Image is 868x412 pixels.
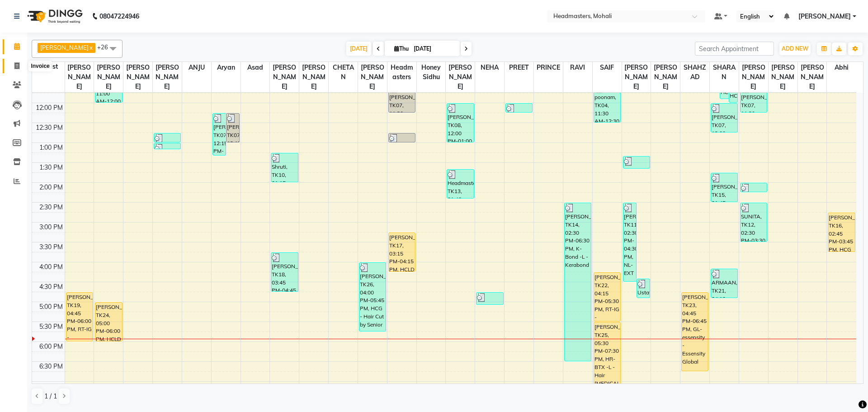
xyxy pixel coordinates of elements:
div: Shruti, TK10, 01:15 PM-02:00 PM, SCL - Shampoo and conditioner (with natural dry) [271,153,297,182]
span: [DATE] [346,42,371,56]
span: SHAHZAD [680,62,709,83]
div: [PERSON_NAME], TK09, 01:00 PM-01:10 PM, TH-UL - [GEOGRAPHIC_DATA],TH-FH - Forehead [154,143,180,149]
div: [PERSON_NAME], TK25, 05:30 PM-07:30 PM, HR-BTX -L - Hair [MEDICAL_DATA] [594,322,620,401]
span: Honey Sidhu [417,62,446,83]
span: 1 / 1 [44,392,57,401]
input: Search Appointment [695,42,774,56]
span: Headmasters [387,62,416,83]
div: [PERSON_NAME], TK09, 12:45 PM-01:00 PM, TH-EB - Eyebrows [389,133,415,142]
span: PRINCE [534,62,563,73]
span: SHARAN [710,62,739,83]
span: ANJU [182,62,211,73]
div: [PERSON_NAME], TK16, 02:45 PM-03:45 PM, HCG - Hair Cut by Senior Hair Stylist [828,213,855,251]
div: 1:00 PM [38,143,65,152]
button: ADD NEW [779,43,811,55]
span: PREET [505,62,533,73]
span: [PERSON_NAME] [798,12,851,21]
div: [PERSON_NAME], TK26, 04:00 PM-05:45 PM, HCG - Hair Cut by Senior Hair Stylist,BRD - [PERSON_NAME] [359,263,386,331]
div: [PERSON_NAME], TK07, 01:20 PM-01:40 PM, NL-PPR - Power Polish Removal [623,156,650,168]
div: 5:00 PM [38,302,65,312]
div: Invoice [28,61,52,71]
span: [PERSON_NAME] [358,62,387,92]
div: SUNITA, TK12, 02:30 PM-03:30 PM, DERMA-FCL-SEN - Facial - Calm Facial ([MEDICAL_DATA]) [741,203,767,242]
div: [PERSON_NAME], TK07, 11:30 AM-12:15 PM, MC1 - Manicure Classic [741,84,767,112]
div: [PERSON_NAME], TK07, 12:15 PM-01:00 PM, PC1 - Pedicures Classic [226,114,239,142]
span: [PERSON_NAME] [622,62,651,92]
div: [PERSON_NAME], TK24, 05:00 PM-06:00 PM, HCLD - Hair Cut by Creative Director [95,303,122,341]
div: [PERSON_NAME], TK14, 02:30 PM-06:30 PM, K-Bond -L - Kerabond [565,203,591,361]
span: ADD NEW [782,45,808,52]
div: [PERSON_NAME], TK07, 12:15 PM-01:20 PM, PC2 - Pedicures Premium,NL-PPR - Power Polish Removal [213,114,226,155]
div: [PERSON_NAME], TK18, 04:45 PM-05:05 PM, TH-EB - Eyebrows,TH-UL - [GEOGRAPHIC_DATA] [476,293,503,304]
span: [PERSON_NAME] [446,62,475,92]
span: SAIF [593,62,622,73]
span: RAVI [563,62,592,73]
div: 12:30 PM [34,123,65,133]
div: [PERSON_NAME], TK02, 12:00 PM-12:15 PM, TH-EB - Eyebrows [506,104,532,112]
b: 08047224946 [99,4,139,29]
div: Shruti, TK10, 02:00 PM-02:15 PM, TH-EB - Eyebrows [741,183,767,192]
span: CHETAN [329,62,358,83]
div: 7:00 PM [38,382,65,391]
div: 4:30 PM [38,282,65,292]
div: [PERSON_NAME], TK07, 12:00 PM-12:45 PM, BRD - [PERSON_NAME] (₹400) [711,104,737,132]
span: Thu [392,45,411,52]
span: [PERSON_NAME] [270,62,299,92]
div: [PERSON_NAME], TK09, 12:45 PM-01:00 PM, TH-EB - Eyebrows [154,133,180,142]
input: 2025-09-04 [411,42,456,56]
span: [PERSON_NAME] [769,62,797,92]
div: 12:00 PM [34,103,65,113]
div: poonam, TK04, 11:30 AM-12:30 PM, HCL - Hair Cut by Senior Hair Stylist [594,84,620,122]
span: [PERSON_NAME] [651,62,680,92]
span: +26 [97,43,115,51]
div: 6:30 PM [38,362,65,371]
span: NEHA [475,62,504,73]
div: [PERSON_NAME], TK17, 03:15 PM-04:15 PM, HCLD - Hair Cut by Creative Director [389,233,415,271]
div: 1:30 PM [38,163,65,172]
span: Aryan [212,62,241,73]
div: 3:30 PM [38,242,65,252]
div: [PERSON_NAME], TK08, 12:00 PM-01:00 PM, HML - Head massage(with natural dry) [447,104,473,142]
img: logo [23,4,85,29]
span: [PERSON_NAME] [65,62,94,92]
a: x [89,44,93,51]
div: [PERSON_NAME], TK07, 11:30 AM-12:15 PM, MC1 - Manicure Classic [389,84,415,112]
div: 4:00 PM [38,262,65,272]
span: Asad [241,62,270,73]
span: [PERSON_NAME] [798,62,827,92]
div: ARMAAN, TK21, 04:10 PM-04:55 PM, BRD - [PERSON_NAME] [711,269,737,298]
div: 3:00 PM [38,223,65,232]
span: [PERSON_NAME] [739,62,768,92]
span: [PERSON_NAME] [299,62,328,92]
div: 5:30 PM [38,322,65,331]
span: [PERSON_NAME] [40,44,89,51]
div: [PERSON_NAME], TK15, 01:45 PM-02:30 PM, BRD - [PERSON_NAME] [711,173,737,202]
div: [PERSON_NAME], TK22, 04:15 PM-05:30 PM, RT-IG - [PERSON_NAME] Touchup(one inch only) [594,273,620,321]
div: [PERSON_NAME], TK11, 02:30 PM-04:30 PM, NL-EXT - Gel/Acrylic Extension [623,203,636,281]
div: 6:00 PM [38,342,65,351]
span: [PERSON_NAME] [153,62,182,92]
div: [PERSON_NAME], TK18, 03:45 PM-04:45 PM, HML - Head massage(with natural dry) [271,253,297,291]
div: [PERSON_NAME], TK19, 04:45 PM-06:00 PM, RT-IG - [PERSON_NAME] Touchup(one inch only) [66,293,93,341]
div: 2:30 PM [38,203,65,212]
span: [PERSON_NAME] [94,62,123,92]
div: 2:00 PM [38,183,65,192]
span: [PERSON_NAME] [123,62,152,92]
div: [PERSON_NAME], TK23, 04:45 PM-06:45 PM, GL-essensity - Essensity Global [682,293,708,371]
div: Ustat, TK20, 04:25 PM-04:55 PM, NL-PP - Power Polish (Shellac) [637,279,650,298]
div: Headmasters, TK13, 01:40 PM-02:25 PM, SCL - Shampoo and conditioner (with natural dry) [447,170,473,198]
span: Abhi [827,62,856,73]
